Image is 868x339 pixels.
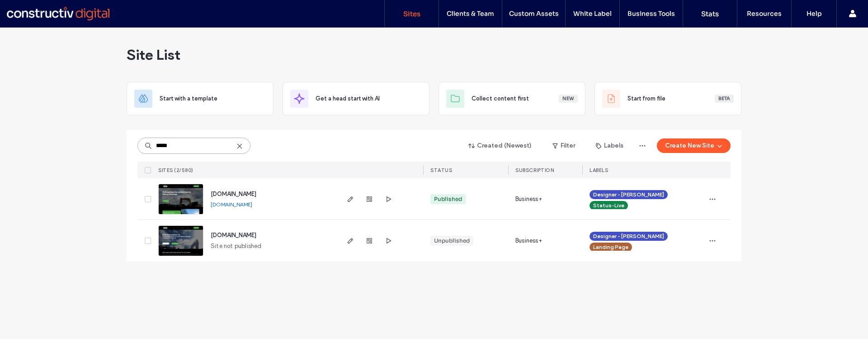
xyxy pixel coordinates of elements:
div: Get a head start with AI [283,82,429,115]
span: Collect content first [472,94,529,103]
span: Status-Live [593,201,624,210]
span: SITES (2/580) [158,167,193,173]
span: [DOMAIN_NAME] [211,191,256,197]
button: Create New Site [657,138,731,153]
button: Created (Newest) [461,138,540,153]
button: Filter [543,138,584,153]
button: Labels [588,138,632,153]
span: Designer - [PERSON_NAME] [593,191,664,199]
div: Beta [715,95,734,103]
span: STATUS [430,167,452,173]
div: Start with a template [127,82,274,115]
span: [DOMAIN_NAME] [211,232,256,239]
div: Start from fileBeta [594,82,741,115]
span: Designer - [PERSON_NAME] [593,232,664,240]
label: Help [807,10,822,18]
div: New [559,95,578,103]
span: SUBSCRIPTION [515,167,554,173]
label: Custom Assets [509,10,559,18]
span: Start from file [627,94,665,103]
span: Business+ [515,236,542,245]
span: Landing Page [593,243,628,251]
span: LABELS [590,167,608,173]
span: Site List [127,46,180,64]
div: Unpublished [434,237,470,245]
span: Business+ [515,195,542,204]
span: Get a head start with AI [316,94,380,103]
label: Resources [747,10,782,18]
label: Business Tools [627,10,675,18]
label: Stats [701,10,719,18]
div: Collect content firstNew [439,82,585,115]
a: [DOMAIN_NAME] [211,231,256,239]
a: [DOMAIN_NAME] [211,201,252,208]
label: Sites [403,10,420,18]
label: White Label [573,10,612,18]
div: Published [434,195,462,203]
a: [DOMAIN_NAME] [211,190,256,198]
span: Help [20,6,39,14]
span: Start with a template [160,94,217,103]
span: Site not published [211,242,262,251]
label: Clients & Team [447,10,494,18]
